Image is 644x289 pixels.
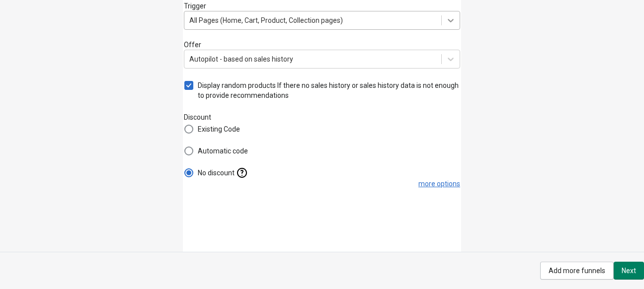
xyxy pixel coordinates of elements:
[198,124,240,134] span: Existing Code
[198,146,248,156] span: Automatic code
[418,180,460,188] button: more options
[189,16,343,24] span: All Pages (Home, Cart, Product, Collection pages)
[184,40,460,50] label: Offer
[189,54,293,64] div: Autopilot - based on sales history
[198,80,460,100] span: Display random products If there no sales history or sales history data is not enough to provide ...
[184,1,460,11] label: Trigger
[184,112,460,122] label: Discount
[198,168,235,178] span: No discount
